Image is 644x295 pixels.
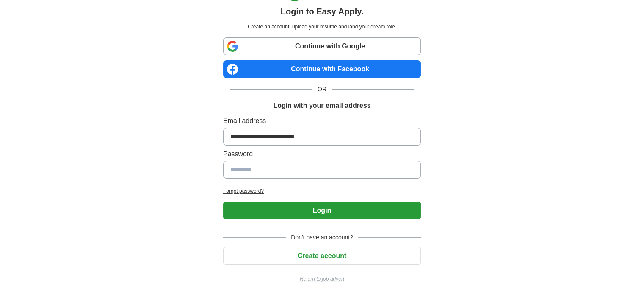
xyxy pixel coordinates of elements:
p: Create an account, upload your resume and land your dream role. [225,23,419,31]
label: Password [223,149,421,159]
label: Email address [223,116,421,126]
button: Login [223,202,421,219]
h1: Login with your email address [273,101,370,111]
button: Create account [223,247,421,265]
a: Continue with Google [223,37,421,55]
span: OR [312,85,332,94]
a: Forgot password? [223,187,421,195]
h1: Login to Easy Apply. [281,5,364,18]
a: Create account [223,252,421,259]
a: Return to job advert [223,275,421,283]
span: Don't have an account? [286,233,358,242]
a: Continue with Facebook [223,60,421,78]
